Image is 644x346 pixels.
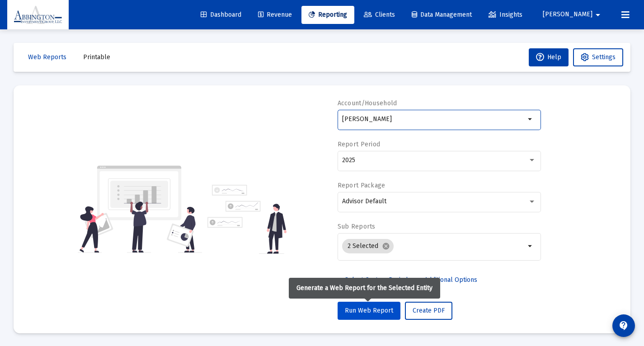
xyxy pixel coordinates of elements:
[404,6,479,24] a: Data Management
[525,241,536,252] mat-icon: arrow_drop_down
[21,48,74,66] button: Web Reports
[424,276,477,284] span: Additional Options
[251,6,299,24] a: Revenue
[592,6,603,24] mat-icon: arrow_drop_down
[342,239,394,253] mat-chip: 2 Selected
[309,11,347,19] span: Reporting
[76,48,118,66] button: Printable
[405,302,452,320] button: Create PDF
[338,140,381,148] label: Report Period
[618,320,629,331] mat-icon: contact_support
[338,302,400,320] button: Run Web Report
[489,11,522,19] span: Insights
[357,6,402,24] a: Clients
[342,197,386,205] span: Advisor Default
[338,182,385,189] label: Report Package
[83,53,110,61] span: Printable
[412,11,472,19] span: Data Management
[258,11,292,19] span: Revenue
[345,276,408,284] span: Select Custom Period
[382,242,390,250] mat-icon: cancel
[529,48,569,66] button: Help
[573,48,623,66] button: Settings
[413,307,445,314] span: Create PDF
[28,53,66,61] span: Web Reports
[536,53,561,61] span: Help
[14,6,62,24] img: Dashboard
[193,6,249,24] a: Dashboard
[301,6,354,24] a: Reporting
[592,53,616,61] span: Settings
[543,11,592,19] span: [PERSON_NAME]
[338,223,376,230] label: Sub Reports
[481,6,530,24] a: Insights
[338,99,397,107] label: Account/Household
[78,164,202,254] img: reporting
[201,11,241,19] span: Dashboard
[207,185,287,254] img: reporting-alt
[525,114,536,125] mat-icon: arrow_drop_down
[342,237,525,255] mat-chip-list: Selection
[342,156,355,164] span: 2025
[342,116,525,123] input: Search or select an account or household
[532,5,614,23] button: [PERSON_NAME]
[345,307,393,314] span: Run Web Report
[364,11,395,19] span: Clients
